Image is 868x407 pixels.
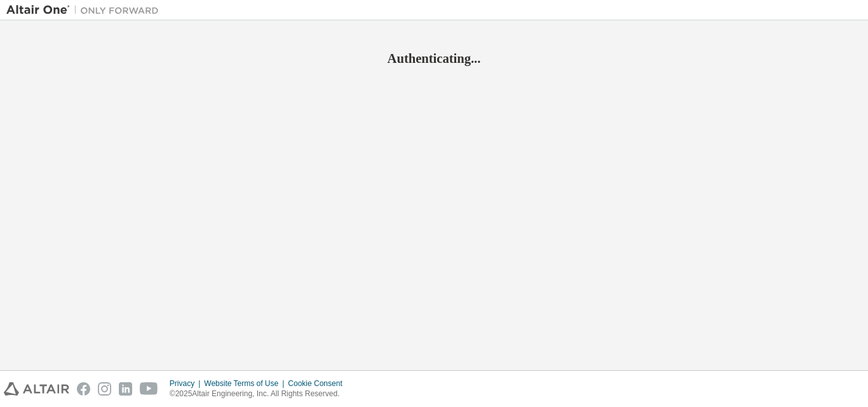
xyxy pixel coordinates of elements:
img: Altair One [6,4,165,17]
p: © 2025 Altair Engineering, Inc. All Rights Reserved. [170,389,350,399]
div: Cookie Consent [288,378,349,389]
img: facebook.svg [77,382,90,396]
div: Privacy [170,378,204,389]
img: youtube.svg [140,382,158,396]
h2: Authenticating... [6,50,862,67]
img: altair_logo.svg [4,382,69,396]
div: Website Terms of Use [204,378,288,389]
img: instagram.svg [98,382,111,396]
img: linkedin.svg [119,382,132,396]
